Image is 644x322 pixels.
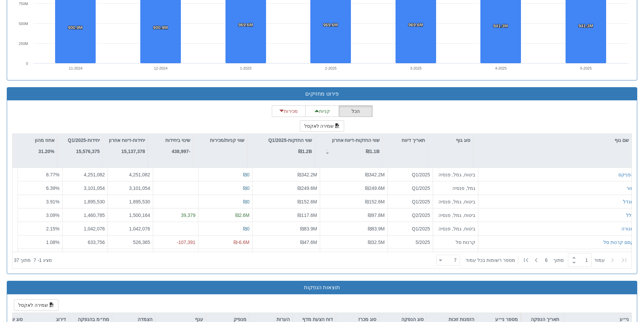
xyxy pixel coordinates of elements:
div: גמל, פנסיה [436,185,475,192]
span: ₪117.6M [297,213,317,218]
tspan: 941.3M [493,23,508,28]
p: שווי החזקות-Q1/2025 [268,137,312,144]
div: 526,365 [111,239,150,246]
tspan: 941.3M [578,23,593,28]
div: 1,042,076 [111,225,150,232]
span: ‏עמוד [594,257,605,264]
span: ₪47.6M [300,240,317,245]
div: 8.77 % [21,171,59,178]
tspan: 900.9M [153,25,168,30]
h3: פירוט מחזיקים [12,91,632,97]
span: ₪2.6M [235,213,249,218]
button: שמירה לאקסל [300,120,344,132]
div: 633,756 [65,239,105,246]
div: 1,895,530 [65,198,105,205]
div: ‏ מתוך [434,253,630,268]
text: 0 [26,61,28,66]
span: ₪342.2M [365,172,385,177]
div: ביטוח, גמל, פנסיה [436,198,475,205]
div: 4,251,082 [65,171,105,178]
text: 3-2025 [410,66,422,70]
button: קניות [305,105,339,117]
div: ביטוח, גמל, פנסיה [436,212,475,219]
text: 1-2025 [240,66,252,70]
div: 3.09 % [21,212,59,219]
div: Q1/2025 [390,198,430,205]
strong: ₪1.1B [366,149,380,154]
span: ₪32.5M [368,240,385,245]
span: ‏מספר רשומות בכל עמוד [466,257,515,264]
tspan: 969.6M [323,22,338,27]
div: 3,101,054 [65,185,105,192]
div: ביטוח, גמל, פנסיה [436,171,475,178]
p: שווי החזקות-דיווח אחרון [332,137,380,144]
button: מכירות [272,105,306,117]
strong: 31.20% [39,149,54,154]
button: שמירה לאקסל [14,299,58,311]
div: קרנות סל [436,239,475,246]
tspan: 969.6M [238,22,253,27]
button: מנורה [621,225,634,232]
text: 4-2025 [495,66,507,70]
span: ₪83.9M [300,226,317,231]
div: סוג גוף [428,134,473,147]
div: 3.91 % [21,198,59,205]
text: 11-2024 [69,66,82,70]
text: 750M [19,2,28,6]
div: שווי קניות/מכירות [193,134,247,147]
button: הפניקס [618,171,634,178]
text: 250M [19,42,28,46]
tspan: 900.9M [68,25,82,30]
strong: -438,997 [172,149,190,154]
strong: ₪1.2B [298,149,312,154]
span: ₪0 [243,199,249,204]
span: ₪97.8M [368,213,385,218]
div: ‏מציג 1 - 7 ‏ מתוך 37 [14,253,52,268]
span: ₪342.2M [297,172,317,177]
span: ₪0 [243,185,249,191]
button: כלל [626,212,634,219]
text: 12-2024 [154,66,167,70]
span: ₪152.6M [365,199,385,204]
div: Q1/2025 [390,171,430,178]
span: ₪-6.6M [234,240,249,245]
div: 3,101,054 [111,185,150,192]
div: מור [626,185,634,192]
strong: 15,137,378 [121,149,145,154]
p: יחידות-דיווח אחרון [109,137,145,144]
tspan: 969.6M [408,22,423,27]
div: תאריך דיווח [383,134,428,147]
p: אחוז מהון [35,137,54,144]
button: מגדל [623,198,634,205]
p: יחידות-Q1/2025 [68,137,100,144]
strong: 15,576,375 [76,149,100,154]
div: 5/2025 [390,239,430,246]
span: ₪0 [243,226,249,231]
span: ₪83.9M [368,226,385,231]
button: קסם קרנות סל [603,239,634,246]
div: Q2/2025 [390,212,430,219]
div: 4,251,082 [111,171,150,178]
span: ₪249.6M [297,185,317,191]
div: Q1/2025 [390,185,430,192]
span: ₪0 [243,172,249,177]
div: 6.39 % [21,185,59,192]
text: 500M [19,22,28,26]
div: 39,379 [156,212,195,219]
text: 5-2025 [580,66,592,70]
div: -107,391 [156,239,195,246]
div: 1,500,164 [111,212,150,219]
div: 1,460,785 [65,212,105,219]
div: 1,042,076 [65,225,105,232]
p: שינוי ביחידות [165,137,190,144]
div: ביטוח, גמל, פנסיה [436,225,475,232]
span: 6 [545,257,553,264]
text: 2-2025 [325,66,336,70]
span: ₪249.6M [365,185,385,191]
div: 1,895,530 [111,198,150,205]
